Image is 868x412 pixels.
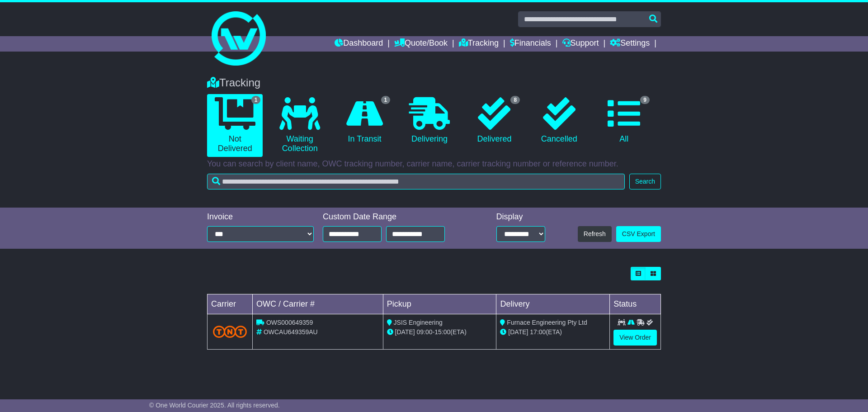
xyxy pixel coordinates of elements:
span: © One World Courier 2025. All rights reserved. [149,402,280,409]
div: (ETA) [500,327,606,337]
td: Delivery [496,294,610,314]
a: 9 All [596,94,652,147]
a: 1 In Transit [337,94,392,147]
span: 09:00 [417,328,433,336]
a: CSV Export [616,226,661,242]
a: 8 Delivered [467,94,522,147]
span: [DATE] [395,328,415,336]
button: Refresh [578,226,612,242]
a: Delivering [401,94,457,147]
span: 1 [381,96,391,104]
span: OWS000649359 [266,319,313,326]
a: Dashboard [335,36,383,52]
div: - (ETA) [387,327,493,337]
a: Quote/Book [394,36,448,52]
a: Financials [510,36,551,52]
span: [DATE] [508,328,528,336]
a: Cancelled [531,94,587,147]
a: Tracking [459,36,499,52]
button: Search [629,174,661,189]
span: JSIS Engineering [394,319,443,326]
a: 1 Not Delivered [207,94,263,157]
td: OWC / Carrier # [253,294,383,314]
a: View Order [613,330,657,346]
div: Custom Date Range [323,212,468,222]
p: You can search by client name, OWC tracking number, carrier name, carrier tracking number or refe... [207,159,661,169]
div: Invoice [207,212,314,222]
a: Waiting Collection [272,94,327,157]
span: OWCAU649359AU [264,328,318,336]
span: 9 [640,96,650,104]
img: TNT_Domestic.png [213,326,247,338]
a: Settings [610,36,650,52]
span: 17:00 [530,328,546,336]
span: 8 [510,96,520,104]
div: Tracking [203,76,665,90]
a: Support [562,36,599,52]
span: 1 [251,96,261,104]
td: Carrier [208,294,253,314]
td: Status [610,294,661,314]
td: Pickup [383,294,496,314]
span: 15:00 [434,328,450,336]
div: Display [496,212,545,222]
span: Furnace Engineering Pty Ltd [507,319,587,326]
